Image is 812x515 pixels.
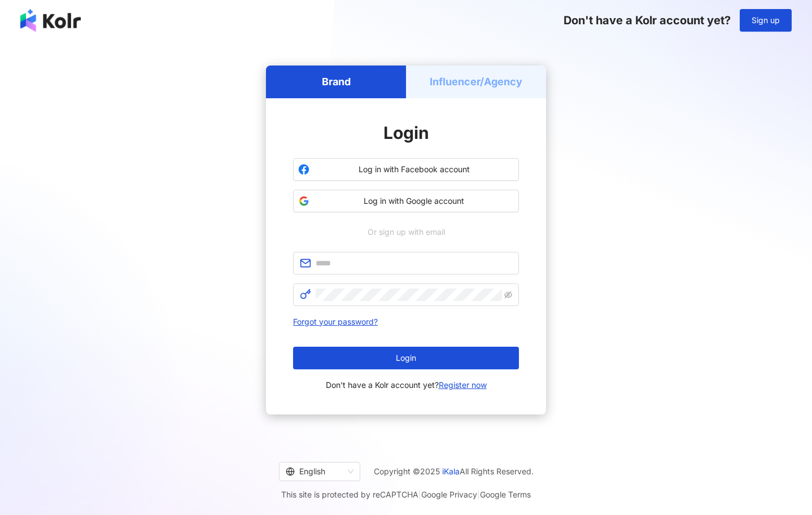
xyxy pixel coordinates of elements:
[374,465,534,478] span: Copyright © 2025 All Rights Reserved.
[314,164,514,175] span: Log in with Facebook account
[418,490,421,499] span: |
[752,16,780,25] span: Sign up
[326,378,487,392] span: Don't have a Kolr account yet?
[286,462,343,481] div: English
[360,226,453,238] span: Or sign up with email
[740,9,792,32] button: Sign up
[293,158,519,181] button: Log in with Facebook account
[477,490,480,499] span: |
[504,291,512,299] span: eye-invisible
[322,75,351,89] h5: Brand
[281,488,531,501] span: This site is protected by reCAPTCHA
[396,353,416,363] span: Login
[293,317,378,326] a: Forgot your password?
[421,490,477,499] a: Google Privacy
[442,466,460,476] a: iKala
[293,190,519,212] button: Log in with Google account
[383,123,429,143] span: Login
[564,14,731,27] span: Don't have a Kolr account yet?
[20,9,81,32] img: logo
[314,195,514,207] span: Log in with Google account
[480,490,531,499] a: Google Terms
[293,347,519,369] button: Login
[439,380,487,390] a: Register now
[430,75,522,89] h5: Influencer/Agency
